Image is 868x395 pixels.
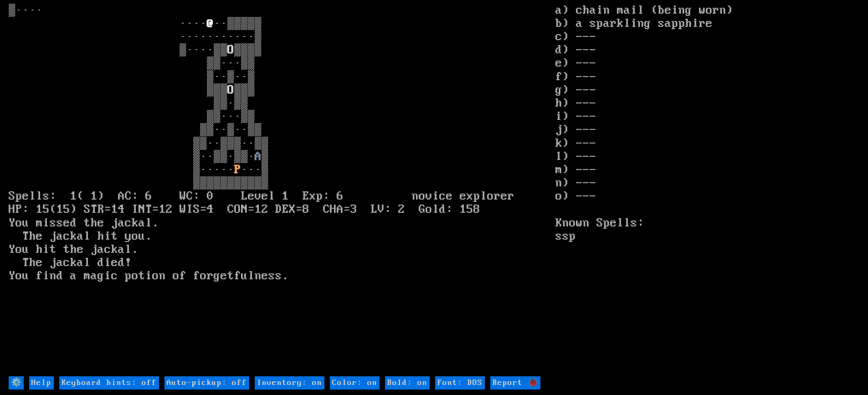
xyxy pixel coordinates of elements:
input: Report 🐞 [490,376,540,390]
input: Keyboard hints: off [59,376,159,390]
input: ⚙️ [9,376,24,390]
font: O [227,83,234,97]
font: O [227,43,234,57]
font: P [234,163,241,177]
font: @ [207,17,214,31]
input: Font: DOS [435,376,485,390]
stats: a) chain mail (being worn) b) a sparkling sapphire c) --- d) --- e) --- f) --- g) --- h) --- i) -... [555,4,859,375]
input: Color: on [330,376,380,390]
input: Help [29,376,54,390]
input: Bold: on [385,376,430,390]
input: Inventory: on [255,376,324,390]
input: Auto-pickup: off [164,376,249,390]
larn: ▒···· ···· ··▒▒▒▒▒ ···········▒ ▒····▒▒ ▒▒▒▒ ▒▒···▒▒ ▒··▒··▒ ▒▒▒ ▒▒▒ ▒▒·▒▒ ▒▒···▒▒ ▒▒··▒··▒▒ ▒▒··... [9,4,555,375]
font: A [255,150,262,164]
